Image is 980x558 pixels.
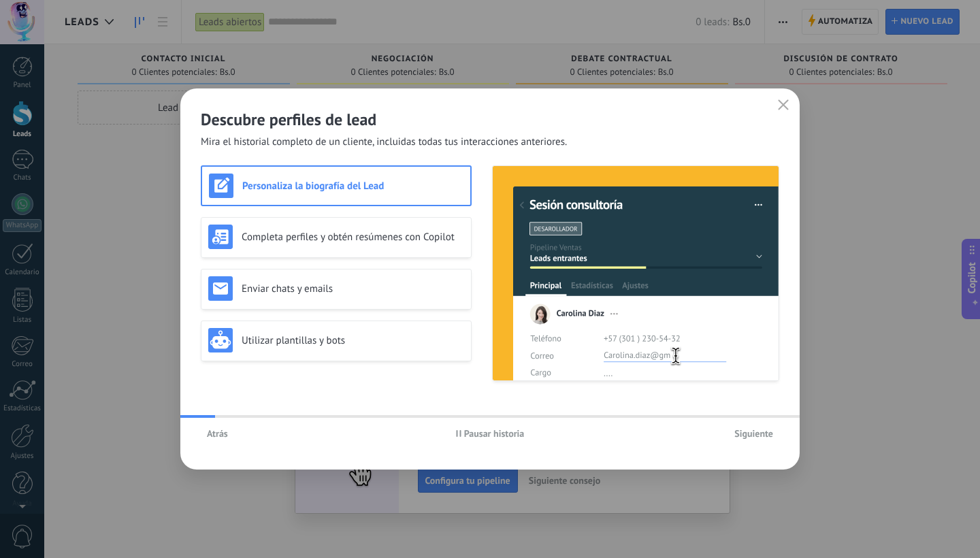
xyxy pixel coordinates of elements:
h3: Enviar chats y emails [242,282,464,295]
span: Pausar historia [464,429,525,438]
button: Pausar historia [450,423,531,444]
h3: Completa perfiles y obtén resúmenes con Copilot [242,231,464,244]
h3: Personaliza la biografía del Lead [242,180,463,193]
h2: Descubre perfiles de lead [201,109,779,130]
button: Atrás [201,423,234,444]
button: Siguiente [728,423,779,444]
span: Atrás [207,429,228,438]
span: Siguiente [734,429,773,438]
h3: Utilizar plantillas y bots [242,334,464,347]
span: Mira el historial completo de un cliente, incluidas todas tus interacciones anteriores. [201,135,567,149]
